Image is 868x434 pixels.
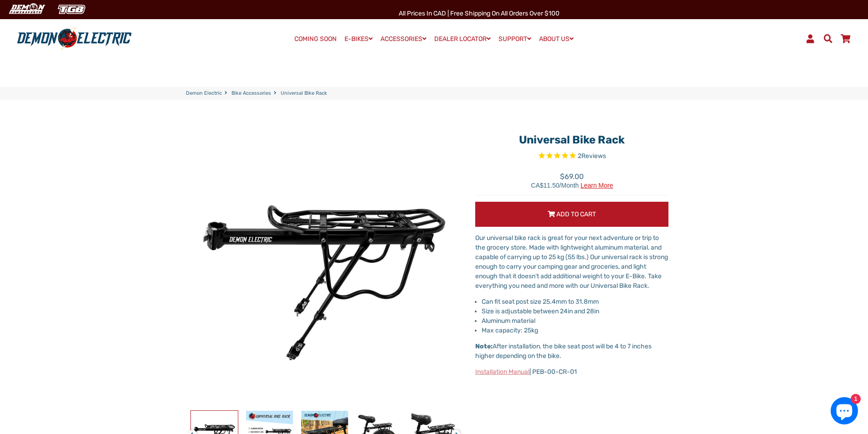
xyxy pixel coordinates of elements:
[482,316,668,326] li: Aluminum material
[475,342,493,350] strong: Note:
[377,32,430,46] a: ACCESSORIES
[281,90,327,97] span: Universal Bike Rack
[475,342,668,361] p: After installation, the bike seat post will be 4 to 7 inches higher depending on the bike.
[482,297,668,306] li: Can fit seat post size 25.4mm to 31.8mm
[828,397,861,427] inbox-online-store-chat: Shopify online store chat
[475,133,668,147] h1: Universal Bike Rack
[556,210,596,218] span: Add to Cart
[475,151,668,162] span: Rated 5.0 out of 5 stars 2 reviews
[14,27,135,51] img: Demon Electric logo
[475,368,529,376] a: Installation Manual
[482,326,668,335] li: Max capacity: 25kg
[578,152,606,160] span: 2 reviews
[475,202,668,227] button: Add to Cart
[581,152,606,160] span: Reviews
[482,306,668,316] li: Size is adjustable between 24in and 28in
[399,10,560,17] span: All Prices in CAD | Free shipping on all orders over $100
[536,32,577,46] a: ABOUT US
[495,32,534,46] a: SUPPORT
[53,2,90,17] img: TGB Canada
[5,2,48,17] img: Demon Electric
[341,32,376,46] a: E-BIKES
[531,171,613,189] span: $69.00
[231,90,271,97] a: Bike Accessories
[186,90,222,97] a: Demon Electric
[475,233,668,291] p: Our universal bike rack is great for your next adventure or trip to the grocery store. Made with ...
[291,33,340,46] a: COMING SOON
[431,32,494,46] a: DEALER LOCATOR
[475,367,668,377] p: | PEB-00-CR-01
